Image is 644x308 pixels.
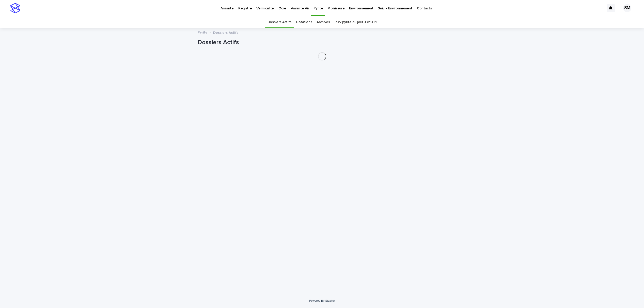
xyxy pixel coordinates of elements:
div: SM [623,4,631,12]
a: Archives [317,16,330,28]
h1: Dossiers Actifs [198,39,447,46]
a: Cotations [296,16,312,28]
p: Dossiers Actifs [213,29,238,35]
a: Powered By Stacker [309,299,335,302]
a: RDV pyrite du jour J et J+1 [335,16,377,28]
img: stacker-logo-s-only.png [10,3,20,13]
a: Dossiers Actifs [268,16,291,28]
a: Pyrite [198,29,208,35]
